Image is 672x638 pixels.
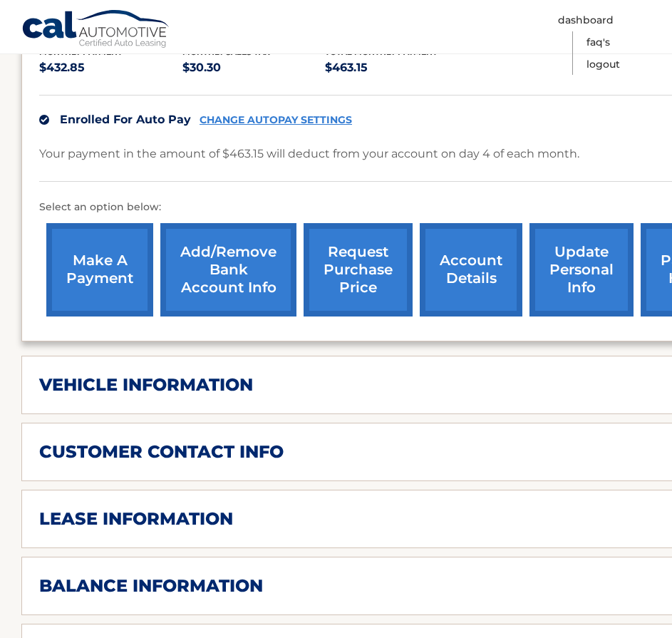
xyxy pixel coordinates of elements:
a: Cal Automotive [21,9,171,51]
a: account details [420,223,522,317]
a: CHANGE AUTOPAY SETTINGS [200,114,352,126]
a: update personal info [529,223,634,317]
span: Enrolled For Auto Pay [60,113,191,126]
a: Dashboard [558,9,614,31]
a: Add/Remove bank account info [160,223,296,317]
p: $30.30 [182,58,326,78]
p: $463.15 [325,58,468,78]
a: make a payment [46,223,153,317]
h2: lease information [39,508,233,530]
p: Your payment in the amount of $463.15 will deduct from your account on day 4 of each month. [39,144,579,164]
h2: balance information [39,575,263,597]
h2: vehicle information [39,374,253,396]
a: request purchase price [304,223,413,317]
h2: customer contact info [39,441,284,463]
img: check.svg [39,115,49,125]
a: Logout [586,53,620,76]
a: FAQ's [586,31,610,53]
p: $432.85 [39,58,182,78]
